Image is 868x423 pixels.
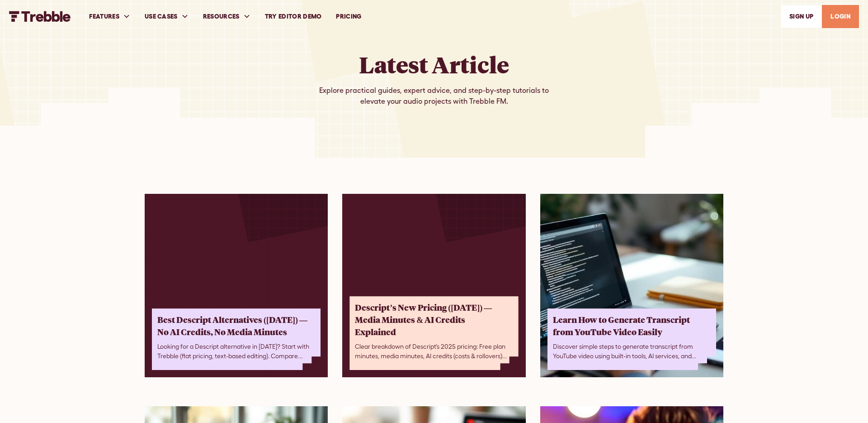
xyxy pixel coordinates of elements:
div: Learn How to Generate Transcript from YouTube Video Easily [553,314,705,338]
a: PRICING [329,1,368,32]
div: RESOURCES [203,12,240,21]
img: Learn How to Generate Transcript from YouTube Video Easily [540,194,723,377]
div: FEATURES [82,1,137,32]
a: SIGn UP [781,5,822,28]
div: RESOURCES [196,1,258,32]
a: Learn How to Generate Transcript from YouTube Video EasilyDiscover simple steps to generate trans... [540,194,723,377]
a: Descript’s New Pricing ([DATE]) — Media Minutes & AI Credits ExplainedClear breakdown of Descript... [342,194,525,377]
div: Discover simple steps to generate transcript from YouTube video using built-in tools, AI services... [553,338,705,361]
div: Best Descript Alternatives ([DATE]) — No AI Credits, No Media Minutes [157,314,310,338]
div: USE CASES [145,12,178,21]
div: Clear breakdown of Descript’s 2025 pricing: Free plan minutes, media minutes, AI credits (costs &... [355,338,507,361]
div: USE CASES [137,1,196,32]
a: home [9,11,71,22]
h2: Latest Article [359,51,509,78]
a: Best Descript Alternatives ([DATE]) — No AI Credits, No Media MinutesLooking for a Descript alter... [145,194,328,377]
div: Descript’s New Pricing ([DATE]) — Media Minutes & AI Credits Explained [355,302,507,338]
a: LOGIN [822,5,859,28]
div: FEATURES [89,12,119,21]
div: Looking for a Descript alternative in [DATE]? Start with Trebble (flat pricing, text-based editin... [157,338,310,361]
img: Trebble FM Logo [9,11,71,22]
a: Try Editor Demo [258,1,329,32]
div: Explore practical guides, expert advice, and step-by-step tutorials to elevate your audio project... [307,85,561,107]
